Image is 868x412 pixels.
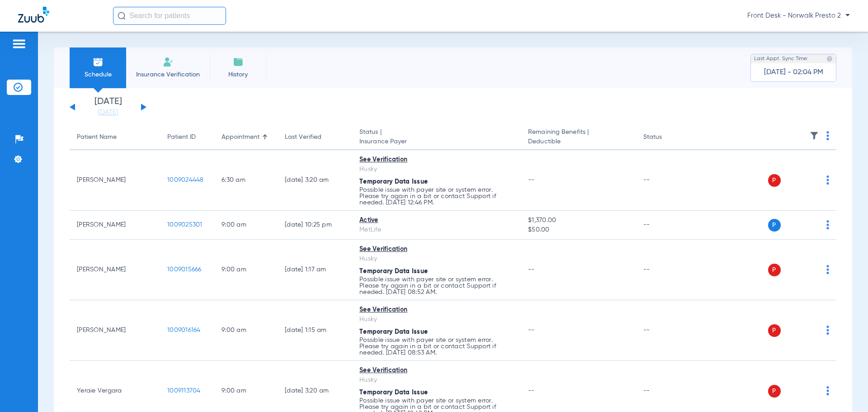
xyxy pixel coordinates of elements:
div: Patient ID [167,133,207,142]
span: Temporary Data Issue [359,329,428,335]
td: -- [636,300,697,361]
input: Search for patients [113,7,226,25]
div: Husky [359,165,514,174]
span: 1009025301 [167,222,203,228]
th: Status | [352,125,521,150]
span: 1009024448 [167,177,204,183]
td: -- [636,211,697,240]
a: [DATE] [81,108,135,117]
span: History [217,70,259,79]
div: Patient Name [77,133,153,142]
td: 9:00 AM [214,240,278,300]
li: [DATE] [81,97,135,117]
img: Search Icon [118,12,126,20]
span: Insurance Verification [133,70,203,79]
div: Husky [359,254,514,264]
td: [PERSON_NAME] [70,240,160,300]
img: group-dot-blue.svg [826,326,829,335]
div: Patient ID [167,133,196,142]
img: last sync help info [826,56,833,62]
td: [PERSON_NAME] [70,211,160,240]
span: $50.00 [528,225,628,235]
p: Possible issue with payer site or system error. Please try again in a bit or contact Support if n... [359,187,514,206]
div: Appointment [222,133,270,142]
img: History [233,57,244,67]
span: $1,370.00 [528,216,628,225]
td: -- [636,240,697,300]
td: [DATE] 3:20 AM [278,150,352,211]
span: -- [528,388,535,394]
th: Status [636,125,697,150]
span: Temporary Data Issue [359,389,428,396]
td: -- [636,150,697,211]
img: filter.svg [810,131,819,140]
iframe: Chat Widget [823,369,868,412]
td: [PERSON_NAME] [70,150,160,211]
div: Husky [359,315,514,324]
img: group-dot-blue.svg [826,220,829,229]
div: Husky [359,375,514,385]
div: Last Verified [285,133,345,142]
div: See Verification [359,245,514,254]
img: group-dot-blue.svg [826,265,829,274]
span: -- [528,177,535,183]
span: Front Desk - Norwalk Presto 2 [747,11,850,20]
span: 1009113704 [167,388,201,394]
img: Schedule [93,57,104,67]
span: P [768,324,781,337]
th: Remaining Benefits | [521,125,636,150]
img: hamburger-icon [12,38,26,49]
p: Possible issue with payer site or system error. Please try again in a bit or contact Support if n... [359,337,514,356]
span: P [768,219,781,232]
span: 1009016164 [167,327,201,333]
div: See Verification [359,155,514,165]
div: Active [359,216,514,225]
div: MetLife [359,225,514,235]
span: P [768,264,781,276]
td: [PERSON_NAME] [70,300,160,361]
td: [DATE] 1:15 AM [278,300,352,361]
span: Last Appt. Sync Time: [754,54,808,63]
img: Zuub Logo [18,7,49,23]
td: [DATE] 10:25 PM [278,211,352,240]
div: Last Verified [285,133,321,142]
img: Manual Insurance Verification [163,57,174,67]
span: Deductible [528,137,628,147]
img: group-dot-blue.svg [826,131,829,140]
span: -- [528,327,535,333]
div: Appointment [222,133,259,142]
p: Possible issue with payer site or system error. Please try again in a bit or contact Support if n... [359,276,514,295]
span: [DATE] - 02:04 PM [764,68,823,77]
td: [DATE] 1:17 AM [278,240,352,300]
div: See Verification [359,366,514,375]
span: Temporary Data Issue [359,179,428,185]
td: 9:00 AM [214,300,278,361]
span: Temporary Data Issue [359,268,428,275]
span: P [768,385,781,398]
div: See Verification [359,305,514,315]
span: Schedule [76,70,119,79]
span: -- [528,266,535,273]
span: 1009015666 [167,266,202,273]
img: group-dot-blue.svg [826,175,829,185]
span: P [768,174,781,187]
td: 6:30 AM [214,150,278,211]
td: 9:00 AM [214,211,278,240]
div: Patient Name [77,133,117,142]
span: Insurance Payer [359,137,514,147]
